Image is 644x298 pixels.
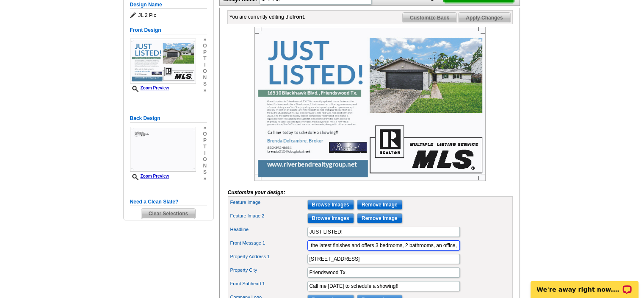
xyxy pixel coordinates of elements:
[203,49,207,56] span: p
[130,198,207,206] h5: Need a Clean Slate?
[203,137,207,144] span: p
[254,27,486,181] img: Z18889457_00001_1.jpg
[203,156,207,163] span: o
[357,213,402,223] input: Remove Image
[293,14,304,20] b: front
[228,189,285,195] i: Customize your design:
[130,174,169,178] a: Zoom Preview
[203,87,207,94] span: »
[203,163,207,169] span: n
[525,271,644,298] iframe: LiveChat chat widget
[130,11,207,19] span: JL 2 Pic
[130,86,169,90] a: Zoom Preview
[230,280,307,287] label: Front Subhead 1
[403,13,456,23] span: Customize Back
[230,240,307,247] label: Front Message 1
[203,68,207,75] span: o
[203,62,207,68] span: i
[307,213,354,223] input: Browse Images
[130,114,207,123] h5: Back Design
[203,131,207,137] span: o
[203,125,207,131] span: »
[203,81,207,87] span: s
[203,43,207,49] span: o
[229,13,306,21] div: You are currently editing the .
[459,13,510,23] span: Apply Changes
[141,209,195,219] span: Clear Selections
[307,200,354,210] input: Browse Images
[130,1,207,9] h5: Design Name
[230,226,307,233] label: Headline
[130,26,207,34] h5: Front Design
[230,267,307,274] label: Property City
[203,175,207,182] span: »
[130,39,196,84] img: Z18889457_00001_1.jpg
[203,56,207,62] span: t
[203,150,207,156] span: i
[230,253,307,260] label: Property Address 1
[203,36,207,43] span: »
[203,75,207,81] span: n
[203,144,207,150] span: t
[230,212,307,220] label: Feature Image 2
[357,200,402,210] input: Remove Image
[203,169,207,175] span: s
[130,127,196,172] img: Z18889457_00001_2.jpg
[230,199,307,206] label: Feature Image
